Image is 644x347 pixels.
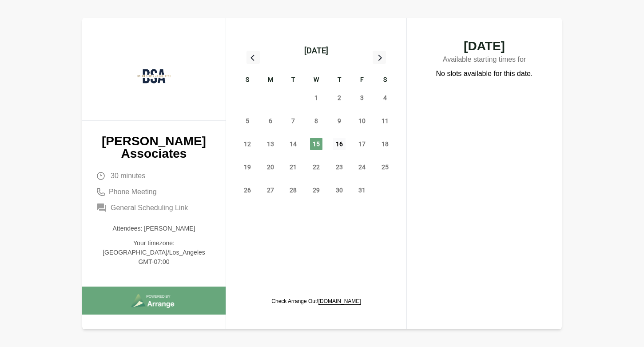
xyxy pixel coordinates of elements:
span: Sunday, October 5, 2025 [241,115,254,127]
span: Sunday, October 19, 2025 [241,161,254,173]
p: Check Arrange Out! [271,298,361,305]
span: Saturday, October 18, 2025 [379,138,391,150]
p: No slots available for this date. [436,68,533,79]
span: Friday, October 24, 2025 [356,161,368,173]
span: Tuesday, October 14, 2025 [287,138,299,150]
span: Phone Meeting [109,187,157,197]
span: [DATE] [425,40,544,52]
span: Friday, October 3, 2025 [356,92,368,104]
span: Monday, October 6, 2025 [264,115,277,127]
p: [PERSON_NAME] Associates [96,135,211,160]
span: Thursday, October 9, 2025 [333,115,346,127]
span: Monday, October 13, 2025 [264,138,277,150]
span: Saturday, October 4, 2025 [379,92,391,104]
span: Sunday, October 12, 2025 [241,138,254,150]
p: Your timezone: [GEOGRAPHIC_DATA]/Los_Angeles GMT-07:00 [96,239,211,267]
span: 30 minutes [111,171,145,181]
span: Sunday, October 26, 2025 [241,184,254,196]
span: Friday, October 10, 2025 [356,115,368,127]
div: F [351,75,374,86]
span: Monday, October 27, 2025 [264,184,277,196]
span: Monday, October 20, 2025 [264,161,277,173]
span: Wednesday, October 8, 2025 [310,115,322,127]
span: Friday, October 17, 2025 [356,138,368,150]
div: S [374,75,397,86]
span: Thursday, October 2, 2025 [333,92,346,104]
p: Available starting times for [425,52,544,68]
span: Tuesday, October 28, 2025 [287,184,299,196]
span: General Scheduling Link [111,203,188,213]
span: Wednesday, October 1, 2025 [310,92,322,104]
span: Tuesday, October 21, 2025 [287,161,299,173]
span: Wednesday, October 29, 2025 [310,184,322,196]
a: [DOMAIN_NAME] [318,298,361,304]
div: [DATE] [304,44,328,57]
span: Tuesday, October 7, 2025 [287,115,299,127]
div: T [282,75,305,86]
p: Attendees: [PERSON_NAME] [96,224,211,233]
span: Saturday, October 11, 2025 [379,115,391,127]
span: Thursday, October 23, 2025 [333,161,346,173]
span: Wednesday, October 22, 2025 [310,161,322,173]
span: Friday, October 31, 2025 [356,184,368,196]
span: Wednesday, October 15, 2025 [310,138,322,150]
span: Saturday, October 25, 2025 [379,161,391,173]
span: Thursday, October 30, 2025 [333,184,346,196]
div: S [236,75,259,86]
div: W [305,75,328,86]
span: Thursday, October 16, 2025 [333,138,346,150]
div: T [328,75,351,86]
div: M [259,75,282,86]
